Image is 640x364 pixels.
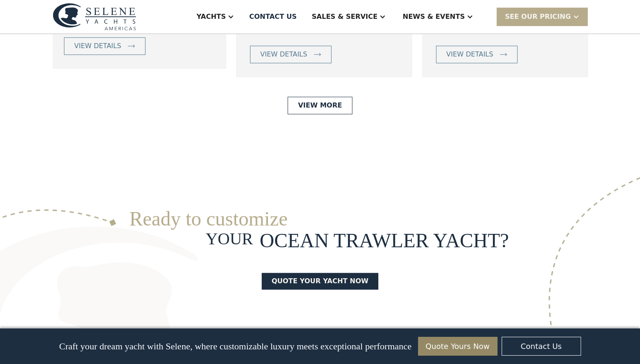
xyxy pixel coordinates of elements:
[505,12,571,22] div: SEE Our Pricing
[312,12,377,22] div: Sales & Service
[436,46,518,63] a: view details
[260,49,307,59] div: view details
[403,12,465,22] div: News & EVENTS
[249,12,297,22] div: Contact US
[59,341,411,352] p: Craft your dream yacht with Selene, where customizable luxury meets exceptional performance
[128,44,135,48] img: icon
[314,53,321,56] img: icon
[206,230,253,248] h2: Your
[446,49,493,59] div: view details
[64,37,145,55] a: view details
[260,230,509,252] h2: Ocean Trawler yacht?
[250,46,331,63] a: view details
[418,337,497,356] a: Quote Yours Now
[74,41,121,51] div: view details
[500,53,507,56] img: icon
[502,337,581,356] a: Contact Us
[196,12,226,22] div: Yachts
[130,208,511,230] h2: Ready to customize
[288,97,352,114] a: View More
[497,8,588,26] div: SEE Our Pricing
[53,3,136,30] img: logo
[262,273,379,290] a: Quote your yacht now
